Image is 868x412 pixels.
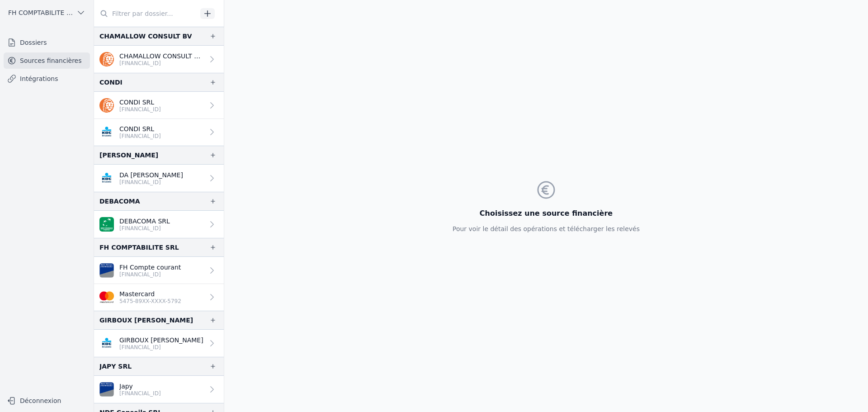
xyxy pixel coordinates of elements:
[94,284,224,311] a: Mastercard 5475-89XX-XXXX-5792
[119,170,183,180] p: DA [PERSON_NAME]
[99,52,114,66] img: ing.png
[99,171,114,185] img: KBC_BRUSSELS_KREDBEBB.png
[94,5,197,22] input: Filtrer par dossier...
[4,71,90,87] a: Intégrations
[119,217,170,226] p: DEBACOMA SRL
[94,376,224,403] a: Japy [FINANCIAL_ID]
[4,5,90,20] button: FH COMPTABILITE SRL
[4,34,90,51] a: Dossiers
[119,289,181,298] p: Mastercard
[119,225,170,232] p: [FINANCIAL_ID]
[99,150,158,161] div: [PERSON_NAME]
[99,77,123,88] div: CONDI
[99,98,114,113] img: ing.png
[119,336,203,345] p: GIRBOUX [PERSON_NAME]
[119,382,161,391] p: Japy
[99,263,114,278] img: VAN_BREDA_JVBABE22XXX.png
[119,52,204,61] p: CHAMALLOW CONSULT SRL
[94,165,224,192] a: DA [PERSON_NAME] [FINANCIAL_ID]
[99,361,132,372] div: JAPY SRL
[99,315,193,326] div: GIRBOUX [PERSON_NAME]
[4,52,90,69] a: Sources financières
[99,336,114,350] img: KBC_BRUSSELS_KREDBEBB.png
[119,390,161,397] p: [FINANCIAL_ID]
[8,8,73,17] span: FH COMPTABILITE SRL
[99,125,114,139] img: KBC_BRUSSELS_KREDBEBB.png
[94,92,224,119] a: CONDI SRL [FINANCIAL_ID]
[119,106,161,113] p: [FINANCIAL_ID]
[94,330,224,357] a: GIRBOUX [PERSON_NAME] [FINANCIAL_ID]
[99,242,179,253] div: FH COMPTABILITE SRL
[119,298,181,305] p: 5475-89XX-XXXX-5792
[99,382,114,397] img: VAN_BREDA_JVBABE22XXX.png
[119,344,203,351] p: [FINANCIAL_ID]
[94,257,224,284] a: FH Compte courant [FINANCIAL_ID]
[119,271,181,278] p: [FINANCIAL_ID]
[94,46,224,73] a: CHAMALLOW CONSULT SRL [FINANCIAL_ID]
[453,224,640,233] p: Pour voir le détail des opérations et télécharger les relevés
[99,196,140,207] div: DEBACOMA
[94,211,224,238] a: DEBACOMA SRL [FINANCIAL_ID]
[119,124,161,133] p: CONDI SRL
[119,179,183,186] p: [FINANCIAL_ID]
[119,263,181,272] p: FH Compte courant
[94,119,224,146] a: CONDI SRL [FINANCIAL_ID]
[99,217,114,232] img: BNP_BE_BUSINESS_GEBABEBB.png
[119,98,161,107] p: CONDI SRL
[4,393,90,408] button: Déconnexion
[119,60,204,67] p: [FINANCIAL_ID]
[119,133,161,140] p: [FINANCIAL_ID]
[99,290,114,304] img: imageedit_2_6530439554.png
[453,208,640,219] h3: Choisissez une source financière
[99,31,192,42] div: CHAMALLOW CONSULT BV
